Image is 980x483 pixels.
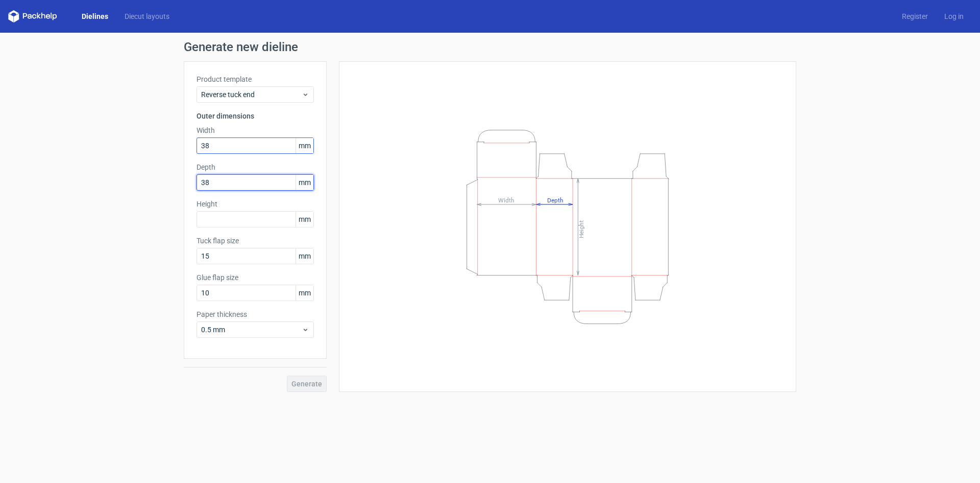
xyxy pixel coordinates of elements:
[197,125,314,135] label: Width
[296,248,313,264] span: mm
[197,74,314,84] label: Product template
[936,11,972,21] a: Log in
[197,272,314,283] label: Glue flap size
[197,162,314,172] label: Depth
[498,196,514,203] tspan: Width
[894,11,936,21] a: Register
[184,41,796,53] h1: Generate new dieline
[197,236,314,246] label: Tuck flap size
[201,325,302,335] span: 0.5 mm
[197,111,314,121] h3: Outer dimensions
[296,212,313,227] span: mm
[201,89,302,100] span: Reverse tuck end
[296,175,313,190] span: mm
[296,285,313,301] span: mm
[116,11,178,21] a: Diecut layouts
[578,220,585,238] tspan: Height
[296,138,313,153] span: mm
[197,309,314,319] label: Paper thickness
[197,199,314,209] label: Height
[73,11,116,21] a: Dielines
[547,196,563,203] tspan: Depth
